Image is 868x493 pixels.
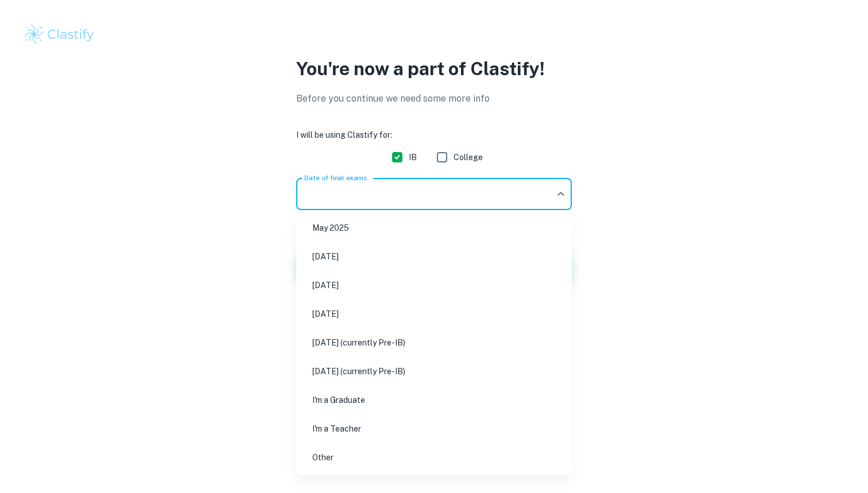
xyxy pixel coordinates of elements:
[301,301,567,327] li: [DATE]
[301,416,567,442] li: I'm a Teacher
[301,329,567,356] li: [DATE] (currently Pre-IB)
[301,358,567,385] li: [DATE] (currently Pre-IB)
[301,243,567,270] li: [DATE]
[301,387,567,413] li: I'm a Graduate
[301,272,567,298] li: [DATE]
[301,215,567,241] li: May 2025
[301,444,567,471] li: Other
